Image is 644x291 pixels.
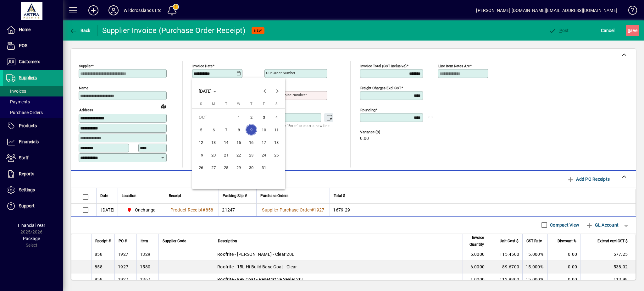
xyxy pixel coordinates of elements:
[232,111,245,124] button: Wed Oct 01 2025
[275,102,278,106] span: S
[220,162,232,173] span: 28
[258,137,269,148] span: 17
[270,136,283,149] button: Sat Oct 18 2025
[245,124,258,136] button: Thu Oct 09 2025
[270,111,283,124] button: Sat Oct 04 2025
[208,137,219,148] span: 13
[208,124,219,135] span: 6
[195,124,207,136] button: Sun Oct 05 2025
[271,149,282,161] span: 25
[258,136,270,149] button: Fri Oct 17 2025
[271,137,282,148] span: 18
[246,124,257,135] span: 9
[246,149,257,161] span: 23
[271,112,282,123] span: 4
[233,162,244,173] span: 29
[258,85,271,97] button: Previous month
[270,124,283,136] button: Sat Oct 11 2025
[246,112,257,123] span: 2
[195,137,207,148] span: 12
[220,149,232,161] span: 21
[225,102,227,106] span: T
[199,89,212,94] span: [DATE]
[208,149,219,161] span: 20
[195,124,207,135] span: 5
[246,162,257,173] span: 30
[220,137,232,148] span: 14
[195,111,232,124] td: OCT
[250,102,253,106] span: T
[196,85,219,97] button: Choose month and year
[232,161,245,174] button: Wed Oct 29 2025
[195,136,207,149] button: Sun Oct 12 2025
[207,149,220,161] button: Mon Oct 20 2025
[258,162,269,173] span: 31
[207,136,220,149] button: Mon Oct 13 2025
[220,149,232,161] button: Tue Oct 21 2025
[220,136,232,149] button: Tue Oct 14 2025
[207,124,220,136] button: Mon Oct 06 2025
[258,124,270,136] button: Fri Oct 10 2025
[220,161,232,174] button: Tue Oct 28 2025
[245,161,258,174] button: Thu Oct 30 2025
[246,137,257,148] span: 16
[232,124,245,136] button: Wed Oct 08 2025
[233,124,244,135] span: 8
[232,136,245,149] button: Wed Oct 15 2025
[195,149,207,161] button: Sun Oct 19 2025
[258,149,270,161] button: Fri Oct 24 2025
[258,124,269,135] span: 10
[258,161,270,174] button: Fri Oct 31 2025
[232,149,245,161] button: Wed Oct 22 2025
[258,112,269,123] span: 3
[200,102,202,106] span: S
[245,111,258,124] button: Thu Oct 02 2025
[233,137,244,148] span: 15
[245,149,258,161] button: Thu Oct 23 2025
[208,162,219,173] span: 27
[207,161,220,174] button: Mon Oct 27 2025
[270,149,283,161] button: Sat Oct 25 2025
[220,124,232,135] span: 7
[195,162,207,173] span: 26
[271,124,282,135] span: 11
[220,124,232,136] button: Tue Oct 07 2025
[245,136,258,149] button: Thu Oct 16 2025
[237,102,240,106] span: W
[258,111,270,124] button: Fri Oct 03 2025
[233,149,244,161] span: 22
[212,102,215,106] span: M
[233,112,244,123] span: 1
[258,149,269,161] span: 24
[195,161,207,174] button: Sun Oct 26 2025
[271,85,284,97] button: Next month
[263,102,265,106] span: F
[195,149,207,161] span: 19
